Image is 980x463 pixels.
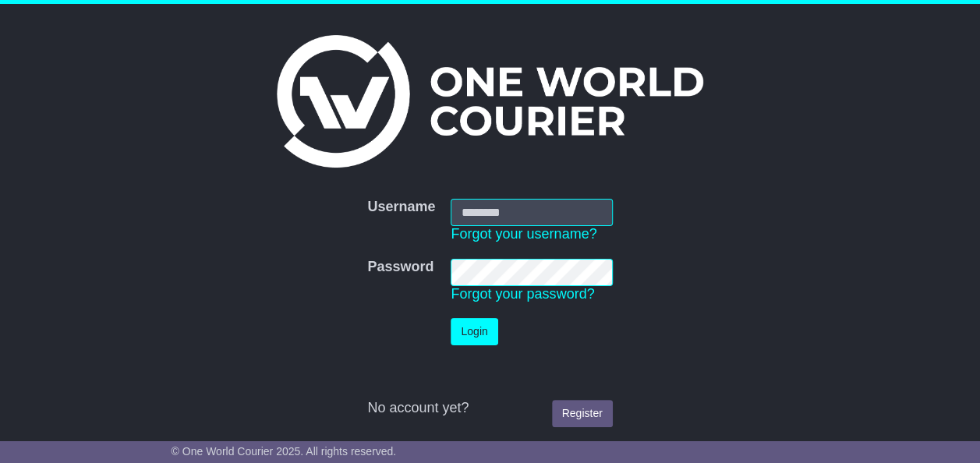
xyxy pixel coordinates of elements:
a: Register [552,400,613,427]
label: Username [367,199,435,216]
a: Forgot your username? [451,226,596,242]
img: One World [277,35,702,168]
label: Password [367,259,433,276]
button: Login [451,318,497,345]
a: Forgot your password? [451,286,594,302]
div: No account yet? [367,400,612,417]
span: © One World Courier 2025. All rights reserved. [172,445,397,458]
